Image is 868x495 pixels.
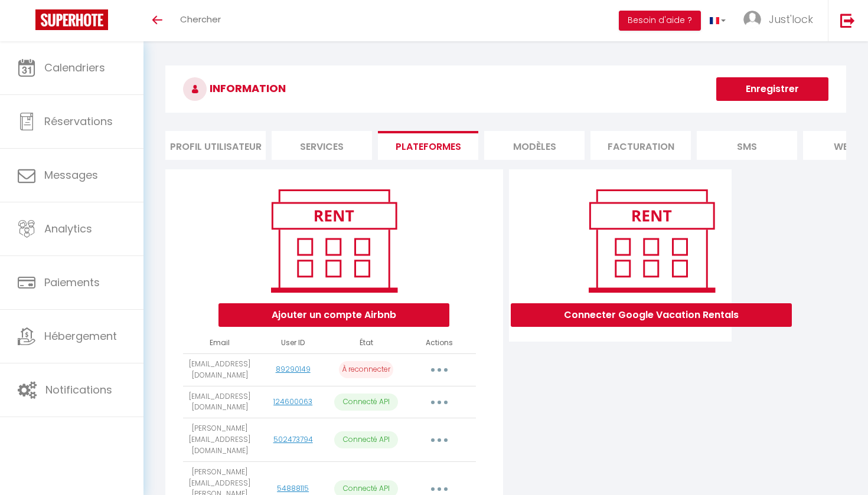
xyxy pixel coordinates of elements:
[44,275,100,290] span: Paiements
[329,333,403,353] th: État
[339,361,393,378] p: À reconnecter
[45,382,112,397] span: Notifications
[697,131,797,160] li: SMS
[334,394,398,411] p: Connecté API
[840,13,855,28] img: logout
[484,131,585,160] li: MODÈLES
[183,333,256,353] th: Email
[818,442,859,486] iframe: Chat
[272,131,372,160] li: Services
[165,131,266,160] li: Profil Utilisateur
[619,11,701,31] button: Besoin d'aide ?
[44,329,117,343] span: Hébergement
[716,77,828,101] button: Enregistrer
[590,131,691,160] li: Facturation
[256,333,329,353] th: User ID
[277,483,309,493] a: 54888115
[276,364,311,374] a: 89290149
[44,168,98,182] span: Messages
[511,303,792,327] button: Connecter Google Vacation Rentals
[44,114,113,129] span: Réservations
[183,386,256,418] td: [EMAIL_ADDRESS][DOMAIN_NAME]
[183,353,256,386] td: [EMAIL_ADDRESS][DOMAIN_NAME]
[44,60,105,75] span: Calendriers
[576,184,727,297] img: rent.png
[183,418,256,462] td: [PERSON_NAME][EMAIL_ADDRESS][DOMAIN_NAME]
[44,221,92,236] span: Analytics
[378,131,478,160] li: Plateformes
[259,184,409,297] img: rent.png
[218,303,449,327] button: Ajouter un compte Airbnb
[35,9,108,30] img: Super Booking
[180,13,221,25] span: Chercher
[743,11,761,28] img: ...
[273,396,312,407] a: 124600063
[273,434,313,444] a: 502473794
[165,65,846,113] h3: INFORMATION
[334,431,398,448] p: Connecté API
[769,12,813,27] span: Just'lock
[403,333,476,353] th: Actions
